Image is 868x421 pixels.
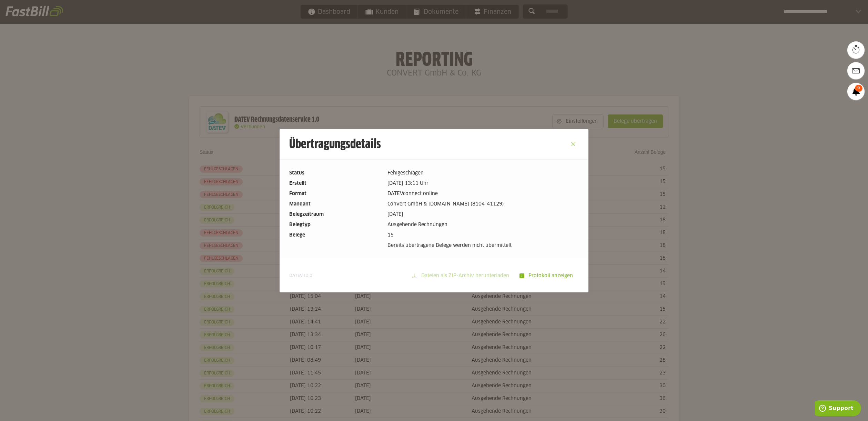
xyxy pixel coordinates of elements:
[387,242,579,249] dd: Bereits übertragene Belege werden nicht übermittelt
[815,400,861,418] iframe: Öffnet ein Widget, in dem Sie weitere Informationen finden
[289,211,382,218] dt: Belegzeitraum
[289,221,382,229] dt: Belegtyp
[387,200,579,208] dd: Convert GmbH & [DOMAIN_NAME] (8104-41129)
[387,190,579,198] dd: DATEVconnect online
[289,190,382,198] dt: Format
[289,273,312,279] span: DATEV ID:
[289,169,382,177] dt: Status
[408,269,515,283] sl-button: Dateien als ZIP-Archiv herunterladen
[387,180,579,187] dd: [DATE] 13:11 Uhr
[387,221,579,229] dd: Ausgehende Rechnungen
[289,180,382,187] dt: Erstellt
[289,200,382,208] dt: Mandant
[289,231,382,239] dt: Belege
[855,85,862,92] span: 6
[310,274,312,278] span: 0
[387,169,579,177] dd: Fehlgeschlagen
[515,269,579,283] sl-button: Protokoll anzeigen
[387,211,579,218] dd: [DATE]
[387,231,579,239] dd: 15
[847,83,865,100] a: 6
